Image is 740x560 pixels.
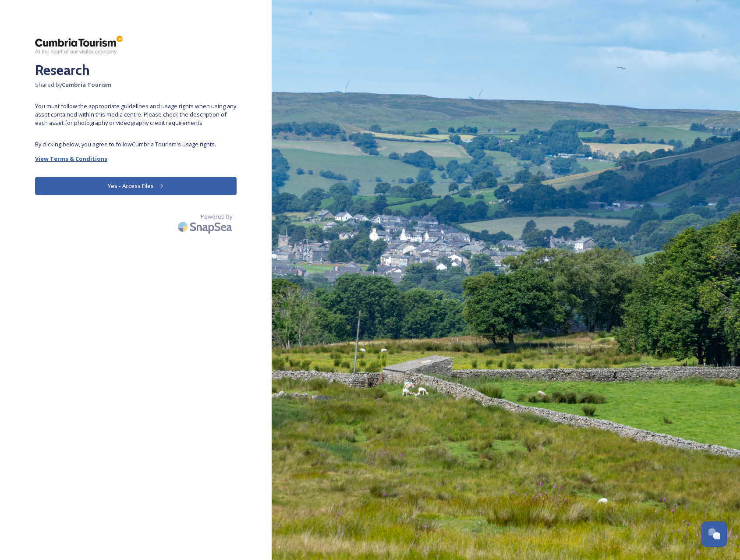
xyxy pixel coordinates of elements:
strong: Cumbria Tourism [62,81,111,89]
a: View Terms & Conditions [35,153,237,164]
button: Yes - Access Files [35,177,237,195]
span: You must follow the appropriate guidelines and usage rights when using any asset contained within... [35,102,237,128]
span: Shared by [35,81,237,89]
span: By clicking below, you agree to follow Cumbria Tourism 's usage rights. [35,140,237,149]
h2: Research [35,60,237,81]
span: Powered by [201,213,232,221]
img: ct_logo.png [35,35,123,55]
img: SnapSea Logo [175,216,237,237]
strong: View Terms & Conditions [35,155,107,163]
button: Open Chat [701,521,727,547]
